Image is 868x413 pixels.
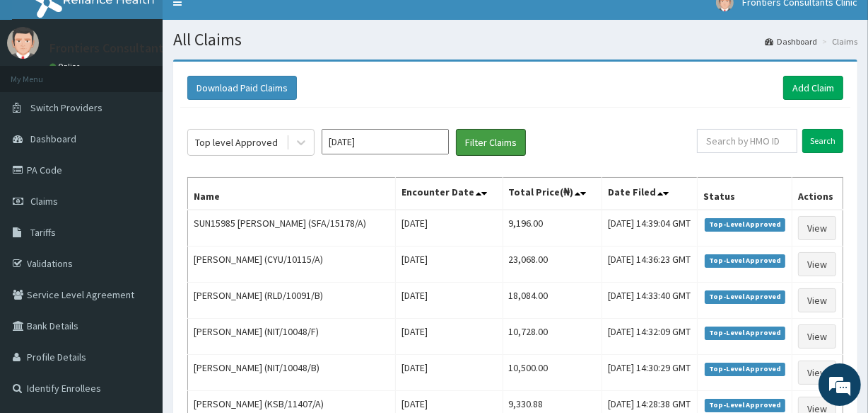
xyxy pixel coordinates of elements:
td: [PERSON_NAME] (NIT/10048/B) [188,355,396,391]
p: Frontiers Consultants Clinic [49,42,202,55]
span: Top-Level Approved [705,399,786,412]
h1: All Claims [173,30,857,49]
div: Minimize live chat window [232,7,266,41]
a: View [798,361,836,385]
button: Filter Claims [456,129,526,156]
td: [PERSON_NAME] (NIT/10048/F) [188,319,396,355]
span: Top-Level Approved [705,363,786,375]
th: Actions [792,178,843,210]
td: [DATE] 14:33:40 GMT [602,283,697,319]
span: Tariffs [30,226,56,239]
a: Dashboard [765,35,817,47]
button: Download Paid Claims [187,76,297,100]
th: Date Filed [602,178,697,210]
li: Claims [819,35,857,47]
input: Search [802,129,843,153]
img: User Image [7,27,39,59]
td: [DATE] [396,283,503,319]
td: [DATE] 14:36:23 GMT [602,247,697,283]
th: Status [697,178,792,210]
a: Online [49,62,83,72]
td: 23,068.00 [503,247,602,283]
td: 10,500.00 [503,355,602,391]
span: Claims [30,195,58,208]
textarea: Type your message and hit 'Enter' [7,268,269,318]
td: [DATE] 14:30:29 GMT [602,355,697,391]
td: [PERSON_NAME] (RLD/10091/B) [188,283,396,319]
td: 9,196.00 [503,210,602,247]
span: Switch Providers [30,101,102,114]
th: Total Price(₦) [503,178,602,210]
a: View [798,216,836,240]
th: Encounter Date [396,178,503,210]
div: Top level Approved [195,135,278,149]
td: [DATE] 14:39:04 GMT [602,210,697,247]
a: View [798,252,836,276]
img: d_794563401_company_1708531726252_794563401 [26,71,57,106]
td: [DATE] [396,319,503,355]
span: We're online! [82,119,195,262]
th: Name [188,178,396,210]
div: Chat with us now [74,79,237,98]
input: Search by HMO ID [697,129,797,153]
td: [DATE] 14:32:09 GMT [602,319,697,355]
td: [PERSON_NAME] (CYU/10115/A) [188,247,396,283]
span: Dashboard [30,132,76,145]
td: 10,728.00 [503,319,602,355]
td: SUN15985 [PERSON_NAME] (SFA/15178/A) [188,210,396,247]
td: [DATE] [396,247,503,283]
span: Top-Level Approved [705,327,786,339]
td: [DATE] [396,210,503,247]
td: 18,084.00 [503,283,602,319]
span: Top-Level Approved [705,218,786,231]
td: [DATE] [396,355,503,391]
input: Select Month and Year [322,129,449,154]
a: View [798,324,836,349]
a: Add Claim [783,76,843,100]
a: View [798,288,836,312]
span: Top-Level Approved [705,290,786,303]
span: Top-Level Approved [705,254,786,267]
